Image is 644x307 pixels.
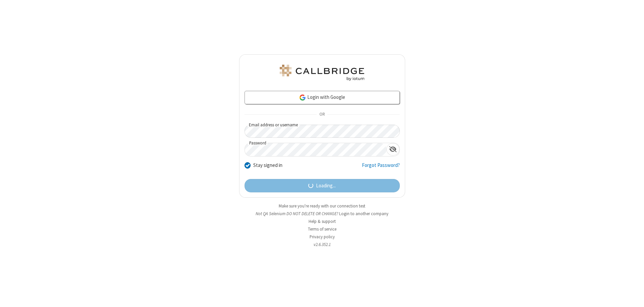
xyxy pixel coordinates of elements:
a: Make sure you're ready with our connection test [279,203,365,209]
input: Password [245,143,386,156]
label: Stay signed in [253,162,282,169]
a: Privacy policy [310,234,335,240]
a: Login with Google [245,91,400,104]
li: Not QA Selenium DO NOT DELETE OR CHANGE? [239,210,405,217]
iframe: Chat [627,290,639,302]
input: Email address or username [245,125,400,138]
img: QA Selenium DO NOT DELETE OR CHANGE [278,65,366,81]
button: Login to another company [339,210,388,217]
a: Terms of service [308,226,336,232]
li: v2.6.352.1 [239,241,405,248]
div: Show password [386,143,399,156]
img: google-icon.png [299,94,306,101]
button: Loading... [245,179,400,192]
span: Loading... [316,182,336,190]
a: Help & support [309,219,336,224]
a: Forgot Password? [362,162,400,174]
span: OR [317,110,327,119]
